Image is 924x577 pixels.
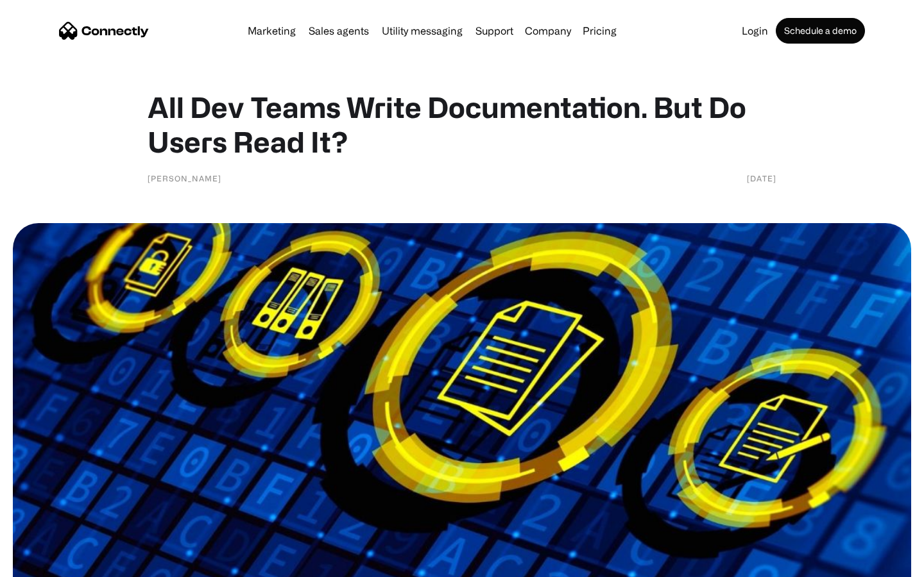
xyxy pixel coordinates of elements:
[243,26,301,36] a: Marketing
[577,26,622,36] a: Pricing
[148,172,221,185] div: [PERSON_NAME]
[525,22,571,40] div: Company
[737,26,773,36] a: Login
[304,26,374,36] a: Sales agents
[13,555,77,573] aside: Language selected: English
[148,90,776,159] h1: All Dev Teams Write Documentation. But Do Users Read It?
[470,26,518,36] a: Support
[59,21,149,40] a: home
[776,18,865,44] a: Schedule a demo
[521,22,575,40] div: Company
[747,172,776,185] div: [DATE]
[26,555,77,573] ul: Language list
[377,26,468,36] a: Utility messaging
